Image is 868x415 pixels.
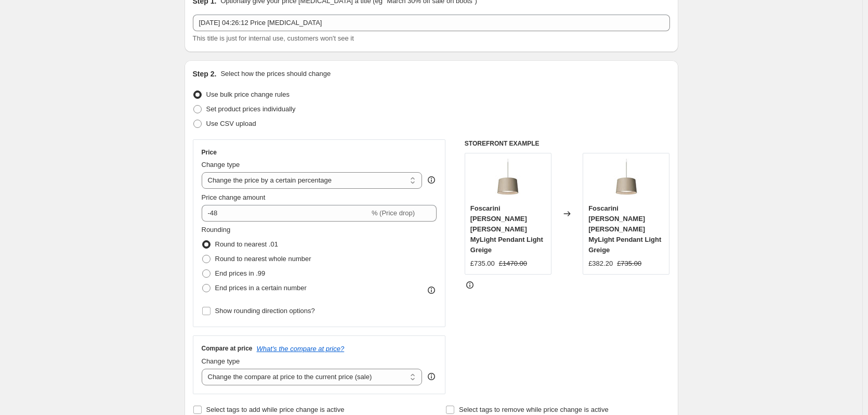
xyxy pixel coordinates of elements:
[257,345,345,353] button: What's the compare at price?
[202,193,266,201] span: Price change amount
[215,240,278,248] span: Round to nearest .01
[202,344,253,353] h3: Compare at price
[606,159,647,200] img: fo_twiggy_wood_suspension_greige_01_7c3bb744-958f-44c1-b4f4-d6226ce2acda_80x.webp
[202,226,231,234] span: Rounding
[202,148,217,157] h3: Price
[193,69,217,79] h2: Step 2.
[487,159,529,200] img: fo_twiggy_wood_suspension_greige_01_7c3bb744-958f-44c1-b4f4-d6226ce2acda_80x.webp
[206,90,290,98] span: Use bulk price change rules
[470,204,543,254] span: Foscarini [PERSON_NAME] [PERSON_NAME] MyLight Pendant Light Greige
[426,175,437,185] div: help
[617,258,641,269] strike: £735.00
[215,284,307,292] span: End prices in a certain number
[588,258,613,269] div: £382.20
[220,69,331,79] p: Select how the prices should change
[588,204,661,254] span: Foscarini [PERSON_NAME] [PERSON_NAME] MyLight Pendant Light Greige
[459,406,609,413] span: Select tags to remove while price change is active
[215,307,315,315] span: Show rounding direction options?
[206,406,345,413] span: Select tags to add while price change is active
[215,269,266,277] span: End prices in .99
[206,105,296,113] span: Set product prices individually
[206,120,256,127] span: Use CSV upload
[470,258,495,269] div: £735.00
[372,209,415,217] span: % (Price drop)
[215,255,311,263] span: Round to nearest whole number
[426,371,437,382] div: help
[202,357,240,365] span: Change type
[499,258,527,269] strike: £1470.00
[193,15,670,31] input: 30% off holiday sale
[202,205,370,222] input: -15
[465,139,670,148] h6: STOREFRONT EXAMPLE
[202,161,240,168] span: Change type
[193,34,354,42] span: This title is just for internal use, customers won't see it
